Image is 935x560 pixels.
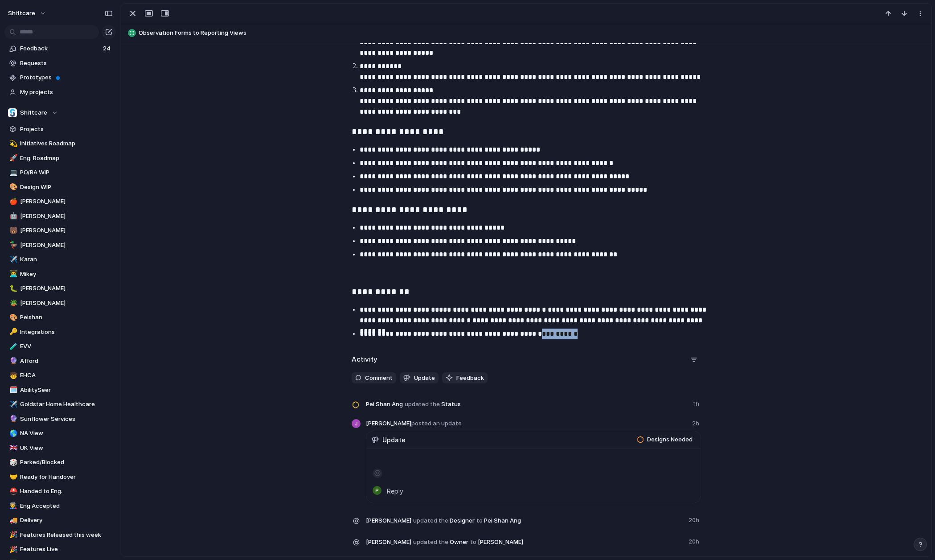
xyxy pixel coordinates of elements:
[20,226,113,235] span: [PERSON_NAME]
[4,57,116,70] a: Requests
[4,441,116,455] div: 🇬🇧UK View
[8,313,17,322] button: 🎨
[9,168,16,178] div: 💻
[413,538,448,547] span: updated the
[20,516,113,525] span: Delivery
[20,197,113,206] span: [PERSON_NAME]
[4,210,116,223] a: 🤖[PERSON_NAME]
[8,226,17,235] button: 🐻
[9,457,16,468] div: 🎲
[20,183,113,192] span: Design WIP
[20,473,113,482] span: Ready for Handover
[8,371,17,380] button: 🧒
[20,168,113,177] span: PO/BA WIP
[20,73,113,82] span: Prototypes
[8,284,17,293] button: 🐛
[478,538,523,547] span: [PERSON_NAME]
[456,374,484,383] span: Feedback
[9,211,16,221] div: 🤖
[4,166,116,179] div: 💻PO/BA WIP
[9,399,16,410] div: ✈️
[4,485,116,498] div: ⛑️Handed to Eng.
[366,514,683,527] span: Designer
[4,325,116,339] a: 🔑Integrations
[4,239,116,252] div: 🦆[PERSON_NAME]
[4,253,116,266] a: ✈️Karan
[352,354,377,365] h2: Activity
[9,472,16,482] div: 🤝
[8,400,17,409] button: ✈️
[9,298,16,308] div: 🪴
[4,195,116,208] a: 🍎[PERSON_NAME]
[20,212,113,221] span: [PERSON_NAME]
[20,429,113,438] span: NA View
[8,139,17,148] button: 💫
[692,419,701,428] span: 2h
[20,284,113,293] span: [PERSON_NAME]
[9,428,16,439] div: 🌎
[20,328,113,337] span: Integrations
[20,139,113,148] span: Initiatives Roadmap
[366,516,411,525] span: [PERSON_NAME]
[9,284,16,294] div: 🐛
[4,354,116,368] div: 🔮Afford
[9,385,16,395] div: 🗓️
[4,470,116,484] div: 🤝Ready for Handover
[9,327,16,337] div: 🔑
[8,502,17,511] button: 👨‍🏭
[4,42,116,55] a: Feedback24
[4,181,116,194] a: 🎨Design WIP
[4,137,116,150] a: 💫Initiatives Roadmap
[4,86,116,99] a: My projects
[9,269,16,279] div: 👨‍💻
[20,255,113,264] span: Karan
[470,538,476,547] span: to
[8,342,17,351] button: 🧪
[8,458,17,467] button: 🎲
[352,372,396,384] button: Comment
[20,415,113,424] span: Sunflower Services
[8,328,17,337] button: 🔑
[484,516,521,525] span: Pei Shan Ang
[4,456,116,469] a: 🎲Parked/Blocked
[20,357,113,366] span: Afford
[8,299,17,308] button: 🪴
[382,435,406,445] span: Update
[20,502,113,511] span: Eng Accepted
[20,531,113,539] span: Features Released this week
[9,255,16,265] div: ✈️
[4,224,116,237] a: 🐻[PERSON_NAME]
[442,372,488,384] button: Feedback
[20,386,113,395] span: AbilitySeer
[8,531,17,539] button: 🎉
[20,125,113,134] span: Projects
[4,268,116,281] a: 👨‍💻Mikey
[8,357,17,366] button: 🔮
[4,499,116,513] a: 👨‍🏭Eng Accepted
[9,153,16,163] div: 🚀
[689,514,701,525] span: 20h
[4,106,116,119] button: Shiftcare
[4,543,116,556] div: 🎉Features Live
[411,420,462,427] span: posted an update
[9,414,16,424] div: 🔮
[413,516,448,525] span: updated the
[4,528,116,542] a: 🎉Features Released this week
[414,374,435,383] span: Update
[9,371,16,381] div: 🧒
[4,427,116,440] div: 🌎NA View
[9,501,16,511] div: 👨‍🏭
[9,197,16,207] div: 🍎
[20,458,113,467] span: Parked/Blocked
[8,197,17,206] button: 🍎
[8,444,17,453] button: 🇬🇧
[9,530,16,540] div: 🎉
[8,183,17,192] button: 🎨
[125,26,927,40] button: Observation Forms to Reporting Views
